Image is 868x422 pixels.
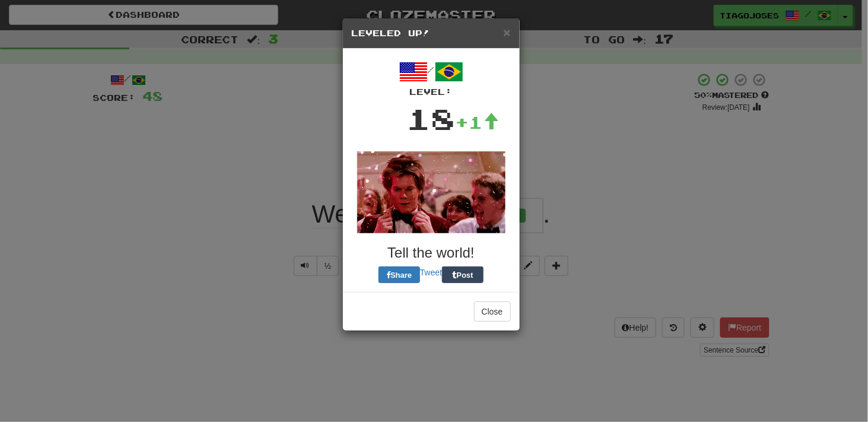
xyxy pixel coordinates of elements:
[352,58,511,98] div: /
[503,26,510,39] button: Close
[357,151,505,233] img: kevin-bacon-45c228efc3db0f333faed3a78f19b6d7c867765aaadacaa7c55ae667c030a76f.gif
[379,266,420,283] button: Share
[456,110,500,134] div: +1
[352,27,511,39] h5: Leveled Up!
[352,86,511,98] div: Level:
[420,268,442,277] a: Tweet
[503,26,510,39] span: ×
[352,245,511,261] h3: Tell the world!
[407,98,456,139] div: 18
[474,302,511,322] button: Close
[442,266,484,283] button: Post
